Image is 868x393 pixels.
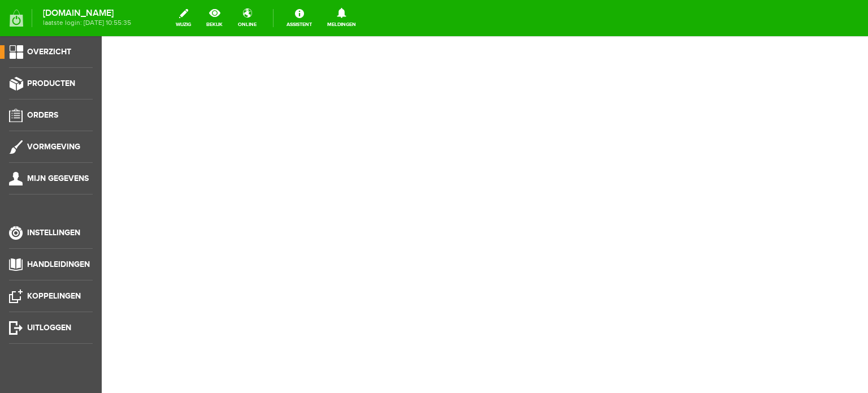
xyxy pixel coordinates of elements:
span: Producten [27,79,75,88]
a: wijzig [169,6,198,31]
span: Handleidingen [27,260,90,269]
span: laatste login: [DATE] 10:55:35 [43,20,131,26]
span: Vormgeving [27,142,80,152]
span: Overzicht [27,47,71,57]
a: Meldingen [320,6,363,31]
a: bekijk [199,6,229,31]
span: Instellingen [27,228,80,237]
strong: [DOMAIN_NAME] [43,10,131,16]
span: Koppelingen [27,291,81,301]
span: Mijn gegevens [27,174,89,183]
a: Assistent [280,6,319,31]
span: Uitloggen [27,323,71,332]
span: Orders [27,110,58,120]
a: online [231,6,263,31]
